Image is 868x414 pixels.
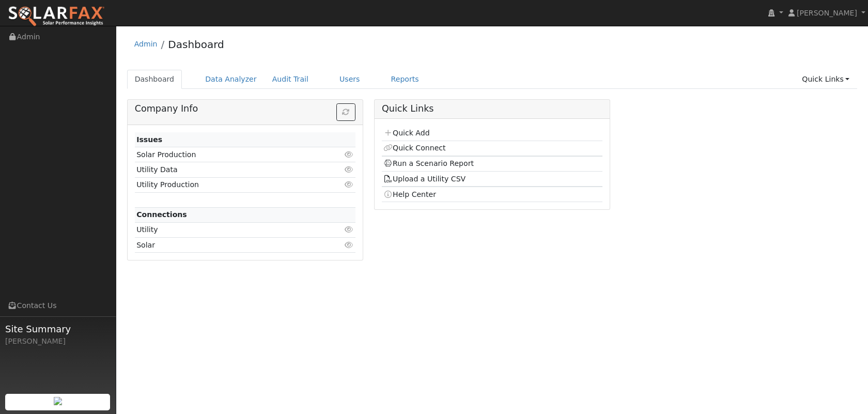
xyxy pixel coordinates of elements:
[265,70,316,89] a: Audit Trail
[794,70,857,89] a: Quick Links
[135,238,320,253] td: Solar
[197,70,265,89] a: Data Analyzer
[383,129,429,137] a: Quick Add
[382,103,602,114] h5: Quick Links
[127,70,182,89] a: Dashboard
[5,336,111,347] div: [PERSON_NAME]
[345,151,354,158] i: Click to view
[8,6,105,27] img: SolarFax
[136,135,162,144] strong: Issues
[797,9,857,17] span: [PERSON_NAME]
[135,222,320,237] td: Utility
[136,210,187,219] strong: Connections
[332,70,368,89] a: Users
[383,144,445,152] a: Quick Connect
[383,159,474,167] a: Run a Scenario Report
[345,241,354,249] i: Click to view
[135,103,355,114] h5: Company Info
[383,190,436,198] a: Help Center
[383,70,427,89] a: Reports
[134,40,158,48] a: Admin
[345,181,354,188] i: Click to view
[135,162,320,177] td: Utility Data
[345,226,354,233] i: Click to view
[345,166,354,173] i: Click to view
[5,322,111,336] span: Site Summary
[168,38,224,51] a: Dashboard
[383,175,466,183] a: Upload a Utility CSV
[135,147,320,162] td: Solar Production
[54,397,62,405] img: retrieve
[135,177,320,192] td: Utility Production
